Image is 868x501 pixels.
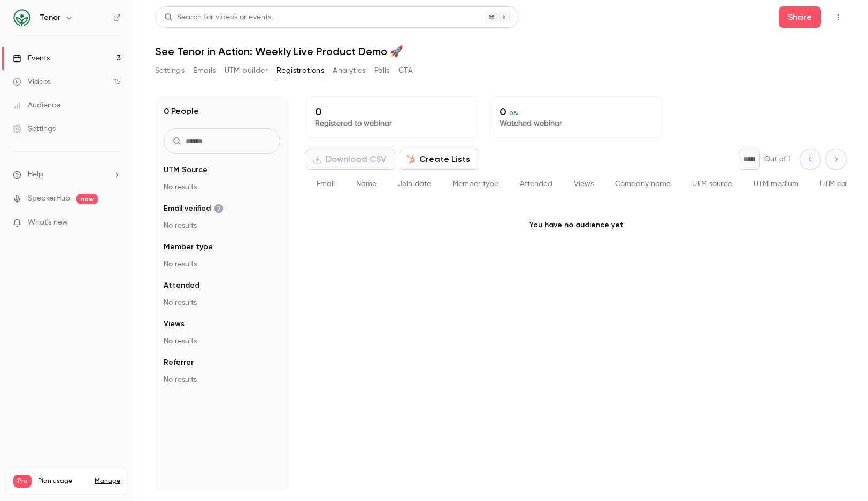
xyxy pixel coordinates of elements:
div: Videos [13,76,51,87]
h6: Tenor [40,12,60,23]
span: Plan usage [38,477,88,485]
img: Tenor [13,9,30,26]
span: What's new [28,217,68,228]
iframe: Noticeable Trigger [108,218,121,228]
p: You have no audience yet [306,198,847,252]
span: Views [574,180,594,188]
p: No results [164,182,280,192]
p: Registered to webinar [315,118,468,129]
h1: 0 People [164,105,199,118]
p: No results [164,220,280,231]
span: Email verified [164,203,224,214]
span: UTM medium [754,180,798,188]
p: Out of 1 [764,154,791,165]
button: Polls [374,62,390,79]
span: Attended [520,180,552,188]
p: No results [164,374,280,385]
button: Registrations [276,62,324,79]
button: Create Lists [400,149,479,170]
section: facet-groups [164,165,280,385]
span: Company name [615,180,671,188]
span: 0 % [509,110,519,117]
span: Pro [13,475,32,488]
div: Audience [13,100,60,111]
button: UTM builder [225,62,268,79]
a: SpeakerHub [28,193,70,204]
button: Analytics [333,62,366,79]
h1: See Tenor in Action: Weekly Live Product Demo 🚀 [155,45,847,58]
span: UTM Source [164,165,208,175]
p: No results [164,297,280,308]
button: Share [779,6,821,28]
span: Email [317,180,335,188]
span: Name [356,180,377,188]
span: Member type [452,180,498,188]
button: Settings [155,62,185,79]
div: Search for videos or events [164,12,271,23]
span: Member type [164,242,213,252]
p: 0 [315,105,468,118]
p: No results [164,336,280,346]
li: help-dropdown-opener [13,169,121,180]
a: Manage [95,477,120,485]
span: Attended [164,280,199,291]
span: Referrer [164,357,194,368]
span: Join date [398,180,431,188]
p: Watched webinar [500,118,653,129]
span: new [76,194,98,204]
p: No results [164,259,280,269]
span: UTM source [692,180,732,188]
button: CTA [398,62,413,79]
div: Events [13,53,50,64]
span: Help [28,169,43,180]
span: Views [164,319,185,329]
p: 0 [500,105,653,118]
button: Emails [193,62,216,79]
div: Settings [13,124,56,134]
